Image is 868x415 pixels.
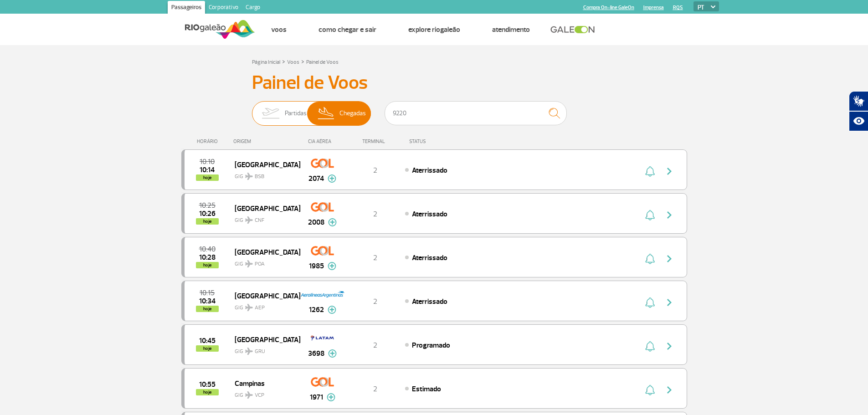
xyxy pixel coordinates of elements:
h3: Painel de Voos [252,72,616,94]
span: VCP [255,391,264,400]
span: 2025-09-30 10:14:40 [200,167,215,173]
span: GIG [235,211,293,225]
img: seta-direita-painel-voo.svg [664,210,675,220]
span: Aterrissado [412,210,447,219]
a: Cargo [242,1,264,15]
div: STATUS [405,138,479,144]
span: hoje [196,174,219,181]
span: 2 [373,297,377,306]
span: 3698 [308,348,324,359]
div: Plugin de acessibilidade da Hand Talk. [849,91,868,131]
a: RQS [673,5,683,10]
span: 2025-09-30 10:15:00 [200,290,215,296]
img: seta-direita-painel-voo.svg [664,341,675,352]
img: destiny_airplane.svg [245,216,253,224]
span: Aterrissado [412,297,447,306]
span: 2 [373,341,377,350]
a: Página Inicial [252,59,280,66]
img: mais-info-painel-voo.svg [328,218,337,226]
a: Atendimento [492,25,530,34]
img: mais-info-painel-voo.svg [327,393,335,401]
img: seta-direita-painel-voo.svg [664,253,675,264]
span: 2025-09-30 10:25:00 [199,202,216,209]
span: hoje [196,345,219,352]
span: 2025-09-30 10:28:00 [199,254,216,261]
span: GIG [235,255,293,268]
img: destiny_airplane.svg [245,391,253,399]
span: Aterrissado [412,166,447,175]
img: sino-painel-voo.svg [645,384,655,395]
span: hoje [196,306,219,312]
a: > [301,56,304,67]
span: 2025-09-30 10:55:00 [199,381,216,388]
span: [GEOGRAPHIC_DATA] [235,202,293,214]
span: Aterrissado [412,253,447,262]
span: 1262 [309,304,324,315]
div: ORIGEM [233,138,300,144]
img: slider-desembarque [313,102,340,125]
span: 2025-09-30 10:45:00 [199,338,216,344]
img: seta-direita-painel-voo.svg [664,297,675,308]
a: Explore RIOgaleão [408,25,460,34]
span: 2025-09-30 10:10:00 [200,159,215,165]
div: TERMINAL [345,138,405,144]
span: CNF [255,216,264,225]
span: 2 [373,384,377,394]
span: 2025-09-30 10:34:19 [199,298,216,304]
img: sino-painel-voo.svg [645,253,655,264]
span: 2 [373,166,377,175]
span: 2025-09-30 10:26:10 [199,210,216,217]
img: mais-info-painel-voo.svg [328,174,336,183]
img: seta-direita-painel-voo.svg [664,384,675,395]
div: HORÁRIO [184,138,234,144]
span: hoje [196,218,219,225]
span: GIG [235,168,293,181]
span: [GEOGRAPHIC_DATA] [235,333,293,345]
span: 1971 [310,392,323,403]
button: Abrir recursos assistivos. [849,111,868,131]
a: Painel de Voos [306,59,339,66]
span: 2 [373,253,377,262]
a: Voos [271,25,287,34]
input: Voo, cidade ou cia aérea [385,101,567,125]
span: Estimado [412,384,441,394]
button: Abrir tradutor de língua de sinais. [849,91,868,111]
span: AEP [255,304,265,312]
span: Partidas [285,102,307,125]
img: sino-painel-voo.svg [645,341,655,352]
span: [GEOGRAPHIC_DATA] [235,246,293,258]
img: mais-info-painel-voo.svg [328,262,336,270]
span: GIG [235,343,293,356]
span: 2008 [308,217,324,228]
span: Campinas [235,377,293,389]
a: Imprensa [643,5,664,10]
a: Como chegar e sair [318,25,376,34]
span: hoje [196,389,219,395]
span: Programado [412,341,450,350]
span: hoje [196,262,219,268]
span: BSB [255,173,264,181]
img: seta-direita-painel-voo.svg [664,166,675,177]
span: POA [255,260,265,268]
img: sino-painel-voo.svg [645,210,655,220]
span: 2025-09-30 10:40:00 [199,246,216,252]
a: Passageiros [168,1,205,15]
img: destiny_airplane.svg [245,173,253,180]
img: mais-info-painel-voo.svg [328,349,337,358]
img: sino-painel-voo.svg [645,166,655,177]
span: Chegadas [339,102,366,125]
span: 1985 [309,261,324,272]
span: [GEOGRAPHIC_DATA] [235,290,293,302]
span: [GEOGRAPHIC_DATA] [235,159,293,170]
a: > [282,56,285,67]
img: destiny_airplane.svg [245,348,253,355]
img: slider-embarque [256,102,285,125]
img: destiny_airplane.svg [245,260,253,267]
img: destiny_airplane.svg [245,304,253,311]
div: CIA AÉREA [300,138,345,144]
a: Compra On-line GaleOn [583,5,634,10]
span: 2 [373,210,377,219]
img: sino-painel-voo.svg [645,297,655,308]
a: Corporativo [205,1,242,15]
span: GIG [235,386,293,400]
